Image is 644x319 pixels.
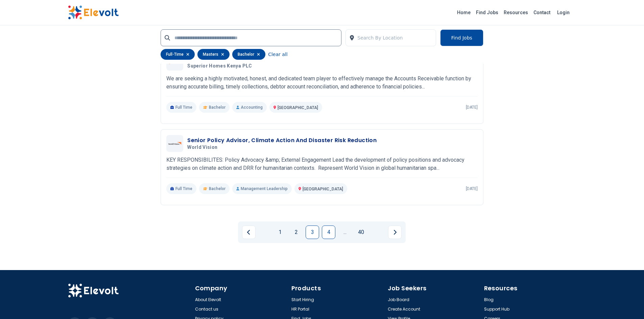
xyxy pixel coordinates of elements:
[492,19,576,221] iframe: Advertisement
[354,225,368,239] a: Page 40
[195,297,221,302] a: About Elevolt
[209,105,225,110] span: Bachelor
[388,297,409,302] a: Job Board
[610,287,644,319] iframe: Chat Widget
[553,6,574,19] a: Login
[68,284,119,298] img: Elevolt
[232,183,292,194] p: Management Leadership
[168,142,182,145] img: World Vision
[68,5,119,20] img: Elevolt
[166,156,478,172] p: KEY RESPONSIBILITES: Policy Advocacy &amp; External Engagement Lead the development of policy pos...
[166,135,478,194] a: World VisionSenior Policy Advisor, Climate Action And Disaster Risk ReductionWorld VisionKEY RESP...
[291,297,314,302] a: Start Hiring
[473,7,501,18] a: Find Jobs
[195,307,218,312] a: Contact us
[195,284,287,293] h4: Company
[161,49,195,60] div: full-time
[166,183,196,194] p: Full Time
[232,102,267,113] p: Accounting
[68,24,153,227] iframe: Advertisement
[322,225,335,239] a: Page 4
[166,102,196,113] p: Full Time
[291,307,309,312] a: HR Portal
[278,105,318,110] span: [GEOGRAPHIC_DATA]
[166,75,478,91] p: We are seeking a highly motivated, honest, and dedicated team player to effectively manage the Ac...
[388,284,480,293] h4: Job Seekers
[166,54,478,113] a: Superior Homes Kenya PLCReceivables ManagerSuperior Homes Kenya PLCWe are seeking a highly motiva...
[484,284,576,293] h4: Resources
[273,225,287,239] a: Page 1
[454,7,473,18] a: Home
[187,144,217,151] span: World Vision
[388,307,420,312] a: Create Account
[303,187,343,191] span: [GEOGRAPHIC_DATA]
[440,29,483,46] button: Find Jobs
[209,186,225,191] span: Bachelor
[242,225,402,239] ul: Pagination
[187,63,252,69] span: Superior Homes Kenya PLC
[197,49,230,60] div: masters
[291,284,384,293] h4: Products
[388,225,402,239] a: Next page
[466,105,478,110] p: [DATE]
[338,225,352,239] a: Jump forward
[466,186,478,191] p: [DATE]
[501,7,531,18] a: Resources
[268,49,287,60] button: Clear all
[242,225,256,239] a: Previous page
[484,297,494,302] a: Blog
[531,7,553,18] a: Contact
[484,307,509,312] a: Support Hub
[187,136,377,144] h3: Senior Policy Advisor, Climate Action And Disaster Risk Reduction
[306,225,319,239] a: Page 3 is your current page
[289,225,303,239] a: Page 2
[232,49,265,60] div: bachelor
